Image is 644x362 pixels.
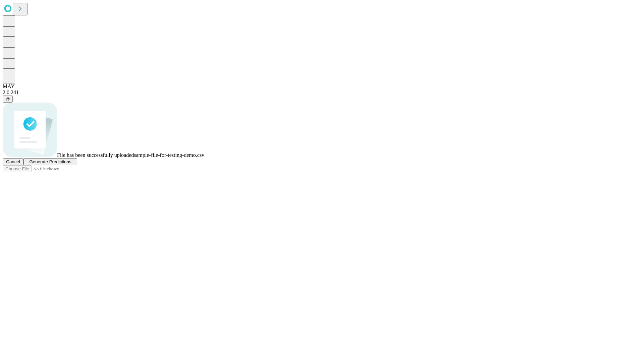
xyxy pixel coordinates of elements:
div: MAY [3,83,641,89]
button: Generate Predictions [23,158,77,165]
span: Cancel [6,159,20,164]
button: @ [3,96,13,103]
button: Cancel [3,158,23,165]
div: 2.0.241 [3,89,641,96]
span: sample-file-for-testing-demo.csv [134,152,204,158]
span: Generate Predictions [29,159,71,164]
span: @ [5,97,10,102]
span: File has been successfully uploaded [57,152,134,158]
